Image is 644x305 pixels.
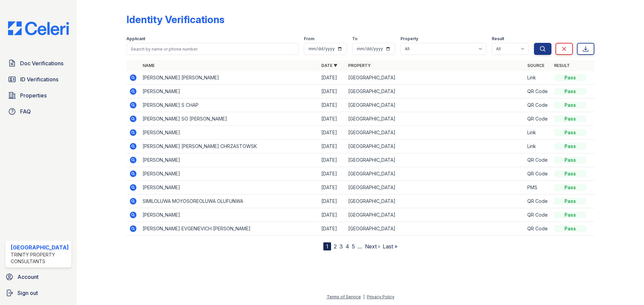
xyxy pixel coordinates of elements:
td: [GEOGRAPHIC_DATA] [345,195,524,208]
td: [GEOGRAPHIC_DATA] [345,153,524,167]
td: [DATE] [319,153,345,167]
td: [GEOGRAPHIC_DATA] [345,98,524,112]
td: [DATE] [319,98,345,112]
div: Trinity Property Consultants [11,251,69,265]
td: SIMILOLUWA MOYOSOREOLUWA OLUFUNWA [140,195,319,208]
a: FAQ [5,105,71,118]
td: [DATE] [319,195,345,208]
a: Next › [365,243,380,250]
td: [GEOGRAPHIC_DATA] [345,167,524,181]
a: ID Verifications [5,73,71,86]
div: Identity Verifications [126,13,224,25]
a: 4 [345,243,349,250]
div: Pass [554,116,586,122]
td: [PERSON_NAME] [140,181,319,195]
span: Doc Verifications [20,59,63,67]
td: [GEOGRAPHIC_DATA] [345,126,524,140]
td: QR Code [525,208,551,222]
td: [GEOGRAPHIC_DATA] [345,112,524,126]
td: [PERSON_NAME] EVGENIEVICH [PERSON_NAME] [140,222,319,236]
td: [PERSON_NAME] [140,153,319,167]
a: Name [143,63,155,68]
label: From [304,36,314,42]
td: QR Code [525,195,551,208]
span: Account [17,273,39,281]
div: Pass [554,198,586,205]
a: Doc Verifications [5,57,71,70]
td: [PERSON_NAME] [140,167,319,181]
td: QR Code [525,98,551,112]
td: [DATE] [319,208,345,222]
div: 1 [323,242,331,250]
div: Pass [554,170,586,177]
td: [GEOGRAPHIC_DATA] [345,181,524,195]
td: QR Code [525,85,551,98]
td: [PERSON_NAME] [140,126,319,140]
a: Date ▼ [321,63,337,68]
td: [DATE] [319,71,345,85]
td: [DATE] [319,140,345,153]
td: Link [525,71,551,85]
td: [DATE] [319,167,345,181]
label: Result [492,36,504,42]
a: Account [3,270,74,284]
input: Search by name or phone number [126,43,299,55]
td: QR Code [525,167,551,181]
td: [DATE] [319,222,345,236]
a: 3 [339,243,343,250]
td: [PERSON_NAME] SO [PERSON_NAME] [140,112,319,126]
img: CE_Logo_Blue-a8612792a0a2168367f1c8372b55b34899dd931a85d93a1a3d3e32e68fde9ad4.png [3,21,74,35]
td: QR Code [525,153,551,167]
div: Pass [554,129,586,136]
div: Pass [554,212,586,218]
div: Pass [554,102,586,108]
td: Link [525,126,551,140]
td: [GEOGRAPHIC_DATA] [345,85,524,98]
span: … [358,242,362,250]
td: [DATE] [319,181,345,195]
span: Sign out [17,289,38,297]
a: Sign out [3,286,74,300]
td: [DATE] [319,126,345,140]
a: Terms of Service [327,294,361,299]
label: Applicant [126,36,145,42]
td: [GEOGRAPHIC_DATA] [345,71,524,85]
a: Result [554,63,570,68]
a: Properties [5,89,71,102]
div: Pass [554,88,586,95]
td: [DATE] [319,85,345,98]
div: [GEOGRAPHIC_DATA] [11,243,69,251]
td: [PERSON_NAME] [PERSON_NAME] CHRZASTOWSK [140,140,319,153]
div: Pass [554,74,586,81]
td: [GEOGRAPHIC_DATA] [345,222,524,236]
div: Pass [554,184,586,191]
span: Properties [20,91,47,99]
a: 5 [352,243,355,250]
div: | [363,294,365,299]
a: 2 [334,243,337,250]
div: Pass [554,157,586,163]
td: [GEOGRAPHIC_DATA] [345,140,524,153]
a: Source [527,63,544,68]
td: PMS [525,181,551,195]
label: Property [400,36,418,42]
td: [PERSON_NAME] [140,85,319,98]
td: [PERSON_NAME] [PERSON_NAME] [140,71,319,85]
td: QR Code [525,222,551,236]
div: Pass [554,143,586,150]
div: Pass [554,225,586,232]
td: [DATE] [319,112,345,126]
td: [PERSON_NAME] [140,208,319,222]
td: QR Code [525,112,551,126]
td: Link [525,140,551,153]
span: FAQ [20,107,31,116]
label: To [352,36,358,42]
span: ID Verifications [20,75,58,83]
a: Privacy Policy [367,294,394,299]
a: Property [348,63,371,68]
td: [PERSON_NAME] S CHAP [140,98,319,112]
td: [GEOGRAPHIC_DATA] [345,208,524,222]
a: Last » [383,243,397,250]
